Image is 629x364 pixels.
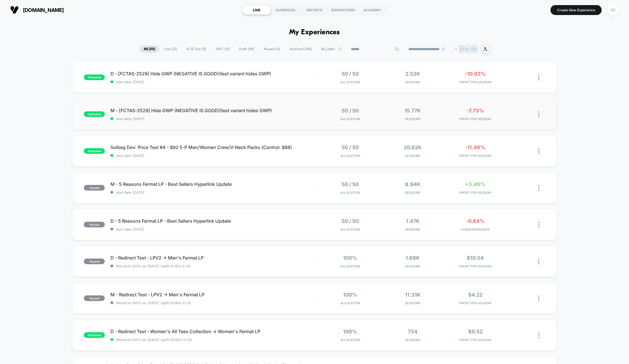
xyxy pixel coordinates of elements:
[538,111,540,117] img: close
[110,329,314,334] span: D - Redirect Test - Women's All Tees Collection -> Women's Fermat LP
[110,255,314,261] span: D - Redirect Test - LPV2 -> Men's Fermat LP
[468,329,483,335] span: $0.52
[8,5,66,14] button: [DOMAIN_NAME]
[343,255,357,261] span: 100%
[116,338,192,342] span: Moved to 100% on: [DATE] . Uplift: 79.46% in CR
[551,5,602,15] button: Create New Experience
[329,5,358,14] div: INSPIRATIONS
[321,47,335,51] span: By Label
[343,292,357,298] span: 100%
[342,218,359,224] span: 50 / 50
[445,117,505,121] span: PROFIT PER SESSION
[608,5,619,16] div: DS
[110,292,314,297] span: M - Redirect Test - LPV2 -> Men's Fermat LP
[465,71,486,77] span: -10.92%
[84,185,105,191] span: paused
[110,117,314,121] span: start date: [DATE]
[10,6,19,14] img: Visually logo
[538,332,540,338] img: close
[343,329,357,335] span: 100%
[405,181,421,187] span: 8.94k
[260,45,285,53] span: Paused ( 6 )
[110,80,314,84] span: start date: [DATE]
[383,301,443,305] span: Sessions
[340,264,360,268] span: Allocation
[383,80,443,84] span: Sessions
[468,292,483,298] span: $4.22
[84,111,105,117] span: published
[212,45,234,53] span: 100% ( 13 )
[340,117,360,121] span: Allocation
[84,222,105,227] span: paused
[465,47,470,51] p: SC
[538,259,540,265] img: close
[451,45,459,53] div: + 8
[84,332,105,338] span: published
[116,264,190,268] span: Moved to 100% on: [DATE] . Uplift: 10.16% in CR
[408,329,418,335] span: 734
[383,227,443,231] span: Sessions
[472,47,476,51] p: DB
[459,47,464,51] p: CO
[110,181,314,187] span: M - 5 Reasons Fermat LP - Best Sellers Hyperlink Update
[110,190,314,195] span: start date: [DATE]
[445,154,505,158] span: PROFIT PER SESSION
[84,295,105,301] span: paused
[445,227,505,231] span: CONVERSION RATE
[405,292,421,298] span: 11.31k
[84,148,105,154] span: published
[406,255,420,261] span: 1.69k
[405,108,421,114] span: 15.77k
[538,295,540,301] img: close
[289,28,340,37] h1: My Experiences
[342,71,359,77] span: 50 / 50
[300,5,329,14] div: REPORTS
[465,144,486,150] span: -11.96%
[340,191,360,195] span: Allocation
[140,45,160,53] span: All ( 115 )
[467,255,484,261] span: $10.54
[383,117,443,121] span: Sessions
[442,47,445,51] img: end
[404,144,422,150] span: 20.62k
[182,45,211,53] span: A/B Test ( 8 )
[445,191,505,195] span: PROFIT PER SESSION
[606,4,621,16] button: DS
[445,301,505,305] span: PROFIT PER SESSION
[383,191,443,195] span: Sessions
[538,222,540,228] img: close
[110,71,314,76] span: D - [FCTAS-2529] Hide GWP (NEGATIVE IS GOOD)(test variant hides GWP)
[84,74,105,80] span: published
[110,154,314,158] span: start date: [DATE]
[538,185,540,191] img: close
[340,338,360,342] span: Allocation
[383,154,443,158] span: Sessions
[466,218,485,224] span: -0.84%
[110,108,314,113] span: M - [FCTAS-2529] Hide GWP (NEGATIVE IS GOOD)(test variant hides GWP)
[340,154,360,158] span: Allocation
[340,301,360,305] span: Allocation
[242,5,271,14] div: LIVE
[110,144,314,150] span: Solbeg Dev: Price Test #4 - $92 5-P Men/Women Crew/V-Neck Packs (Control: $88)
[116,301,191,305] span: Moved to 100% on: [DATE] . Uplift: 19.58% in CR
[445,264,505,268] span: PROFIT PER SESSION
[271,5,300,14] div: AUDIENCES
[383,264,443,268] span: Sessions
[340,80,360,84] span: Allocation
[538,74,540,80] img: close
[23,7,64,13] span: [DOMAIN_NAME]
[342,108,359,114] span: 50 / 50
[110,218,314,224] span: D - 5 Reasons Fermat LP - Best Sellers Hyperlink Update
[161,45,182,53] span: Live ( 21 )
[342,181,359,187] span: 50 / 50
[538,148,540,154] img: close
[465,181,486,187] span: +3.46%
[235,45,259,53] span: Draft ( 88 )
[84,259,105,264] span: paused
[445,80,505,84] span: PROFIT PER SESSION
[445,338,505,342] span: PROFIT PER SESSION
[405,71,420,77] span: 2.53k
[383,338,443,342] span: Sessions
[358,5,387,14] div: ACADEMY
[285,45,316,53] span: Archived ( 180 )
